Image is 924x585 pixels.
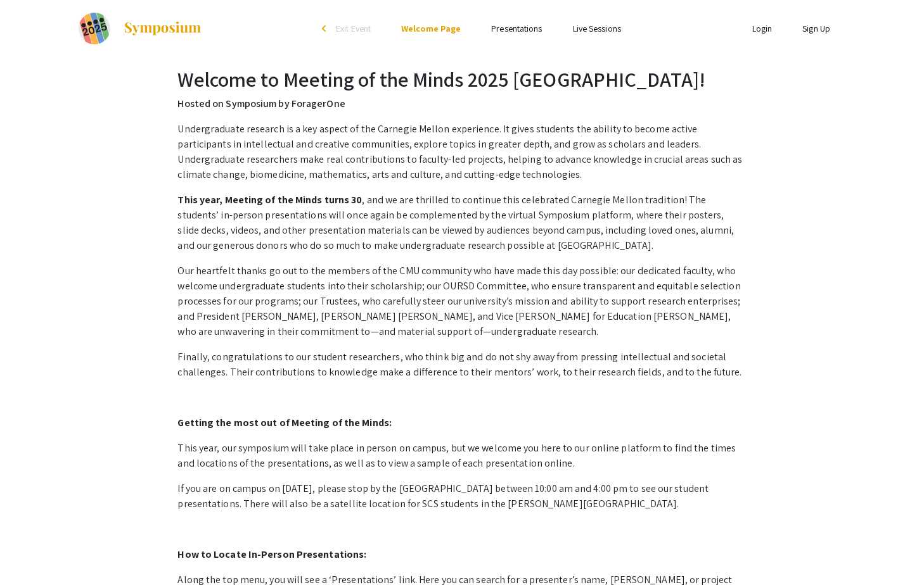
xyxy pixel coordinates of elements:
p: This year, our symposium will take place in person on campus, but we welcome you here to our onli... [177,441,746,471]
p: , and we are thrilled to continue this celebrated Carnegie Mellon tradition! The students’ in-per... [177,192,746,253]
a: Login [752,23,773,34]
p: Hosted on Symposium by ForagerOne [177,96,746,111]
a: Presentations [491,23,542,34]
div: arrow_back_ios [322,25,330,32]
p: Undergraduate research is a key aspect of the Carnegie Mellon experience. It gives students the a... [177,122,746,182]
p: Our heartfelt thanks go out to the members of the CMU community who have made this day possible: ... [177,263,746,339]
span: Exit Event [336,23,371,34]
img: Symposium by ForagerOne [123,21,202,36]
img: Meeting of the Minds 2025 Pittsburgh [79,13,110,44]
a: Welcome Page [401,23,461,34]
p: If you are on campus on [DATE], please stop by the [GEOGRAPHIC_DATA] between 10:00 am and 4:00 pm... [177,481,746,512]
iframe: Chat [10,528,54,576]
p: Finally, congratulations to our student researchers, who think big and do not shy away from press... [177,349,746,380]
strong: Getting the most out of Meeting of the Minds: [177,416,392,429]
a: Meeting of the Minds 2025 Pittsburgh [79,13,202,44]
h2: Welcome to Meeting of the Minds 2025 [GEOGRAPHIC_DATA]! [177,67,746,91]
a: Sign Up [802,23,830,34]
strong: This year, Meeting of the Minds turns 30 [177,193,362,206]
a: Live Sessions [573,23,621,34]
strong: How to Locate In-Person Presentations: [177,548,366,561]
